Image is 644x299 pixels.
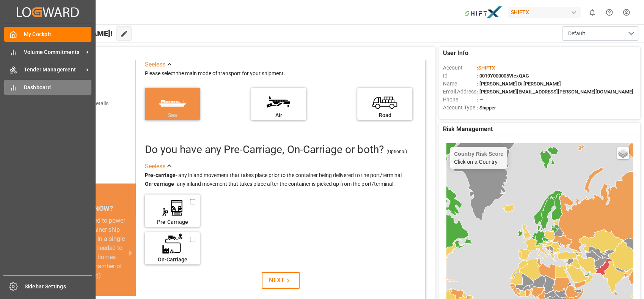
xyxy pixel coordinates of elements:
[477,105,496,111] span: : Shipper
[443,88,477,96] span: Email Address
[361,111,408,119] div: Road
[190,236,195,243] input: On-Carriage
[25,283,93,291] span: Sidebar Settings
[149,111,196,119] div: Sea
[145,172,176,178] strong: Pre-carriage
[145,171,420,189] div: - any inland movement that takes place prior to the container being delivered to the port/termina...
[4,80,91,95] a: Dashboard
[145,181,174,187] strong: On-carriage
[149,256,196,264] div: On-Carriage
[4,27,91,42] a: My Cockpit
[443,72,477,80] span: Id
[145,142,383,158] div: Do you have any Pre-Carriage, On-Carriage or both? (optional)
[465,6,503,19] img: Bildschirmfoto%202024-11-13%20um%2009.31.44.png_1731487080.png
[508,7,581,18] div: SHIFTX
[477,89,633,95] span: : [PERSON_NAME][EMAIL_ADDRESS][PERSON_NAME][DOMAIN_NAME]
[269,276,292,285] div: NEXT
[24,66,84,74] span: Tender Management
[24,48,84,56] span: Volume Commitments
[386,148,407,155] div: (Optional)
[145,69,420,78] div: Please select the main mode of transport for your shipment.
[454,151,503,165] div: Click on a Country
[255,111,302,119] div: Air
[443,80,477,88] span: Name
[443,104,477,112] span: Account Type
[24,30,92,38] span: My Cockpit
[443,96,477,104] span: Phone
[617,147,629,159] a: Layers
[125,216,136,289] button: next slide / item
[584,4,601,21] button: show 0 new notifications
[190,198,195,205] input: Pre-Carriage
[443,49,468,58] span: User Info
[262,272,300,289] button: NEXT
[443,64,477,72] span: Account
[145,162,165,171] div: See less
[601,4,618,21] button: Help Center
[508,5,584,19] button: SHIFTX
[478,65,495,71] span: SHIFTX
[61,100,108,108] div: Add shipping details
[568,30,585,38] span: Default
[443,125,493,134] span: Risk Management
[562,26,638,41] button: open menu
[149,218,196,226] div: Pre-Carriage
[477,65,495,71] span: :
[454,151,503,157] h4: Country Risk Score
[477,81,561,87] span: : [PERSON_NAME] Di [PERSON_NAME]
[477,73,529,79] span: : 0019Y000005VIcxQAG
[477,97,483,103] span: : —
[24,84,92,92] span: Dashboard
[145,60,165,69] div: See less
